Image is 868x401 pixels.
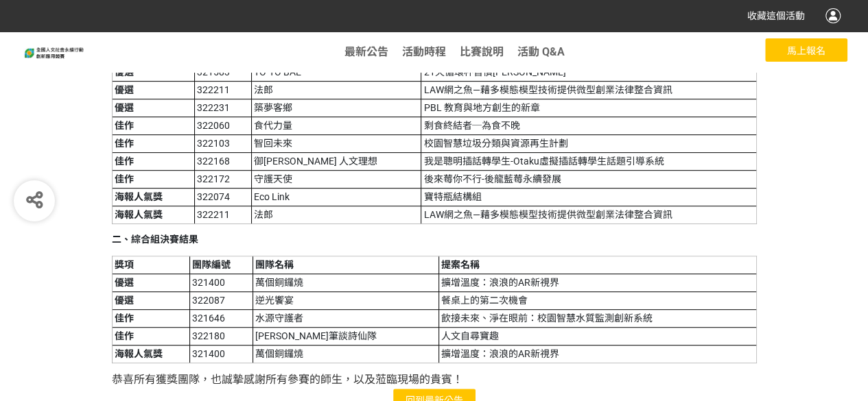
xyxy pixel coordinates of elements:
[253,274,438,291] td: 萬個銅鑼燒
[438,309,756,327] td: 飲接未來、淨在眼前：校園智慧水質監測創新系統
[21,42,86,62] img: 113年度全國人文社會永續行動創新應用競賽
[421,188,756,206] td: 寶特瓶結構組
[194,170,251,188] td: 322172
[194,99,251,117] td: 322231
[115,173,134,184] strong: 佳作
[189,291,253,309] td: 322087
[115,259,134,270] strong: 獎項
[253,345,438,363] td: 萬個銅鑼燒
[421,170,756,188] td: 後來莓你不行-後龍藍莓永續發展
[344,45,388,58] a: 最新公告
[115,84,134,95] strong: 優選
[194,81,251,99] td: 322211
[115,313,134,324] strong: 佳作
[115,66,134,77] strong: 優選
[194,206,251,223] td: 322211
[421,134,756,152] td: 校園智慧垃圾分類與資源再生計劃
[194,188,251,206] td: 322074
[441,259,480,270] strong: 提案名稱
[112,234,198,245] strong: 二、綜合組決賽結果
[192,259,231,270] strong: 團隊編號
[421,81,756,99] td: LAW網之魚—藉多模態模型技術提供微型創業法律整合資訊
[421,117,756,134] td: 剩食終結者─為食不晚
[252,152,421,170] td: 御[PERSON_NAME] 人文理想
[252,81,421,99] td: 法郎
[194,134,251,152] td: 322103
[115,295,134,306] strong: 優選
[255,259,294,270] strong: 團隊名稱
[115,138,134,149] strong: 佳作
[115,156,134,167] strong: 佳作
[252,206,421,223] td: 法郎
[115,102,134,113] strong: 優選
[421,152,756,170] td: 我是聰明插話轉學生-Otaku虛擬插話轉學生話題引導系統
[189,309,253,327] td: 321646
[189,274,253,291] td: 321400
[252,99,421,117] td: 築夢客鄉
[115,120,134,131] strong: 佳作
[252,117,421,134] td: 食代力量
[252,188,421,206] td: Eco Link
[115,209,163,220] strong: 海報人氣獎
[517,45,565,58] a: 活動 Q&A
[252,134,421,152] td: 智回未來
[252,170,421,188] td: 守護天使
[253,291,438,309] td: 逆光饗宴
[189,327,253,345] td: 322180
[402,45,446,58] a: 活動時程
[765,38,847,62] button: 馬上報名
[253,327,438,345] td: [PERSON_NAME]筆談詩仙隊
[438,327,756,345] td: 人文自尋寶趣
[421,206,756,223] td: LAW網之魚—藉多模態模型技術提供微型創業法律整合資訊
[460,45,504,58] a: 比賽說明
[115,348,163,359] strong: 海報人氣獎
[253,309,438,327] td: 水源守護者
[787,45,825,56] span: 馬上報名
[421,99,756,117] td: PBL 教育與地方創生的新章
[194,152,251,170] td: 322168
[115,277,134,288] strong: 優選
[112,373,463,386] span: 恭喜所有獲獎團隊，也誠摯感謝所有參賽的師生，以及蒞臨現場的貴賓！
[438,291,756,309] td: 餐桌上的第二次機會
[438,345,756,363] td: 擴增溫度：浪浪的AR新視界
[438,274,756,291] td: 擴增溫度：浪浪的AR新視界
[115,191,163,202] strong: 海報人氣獎
[189,345,253,363] td: 321400
[747,10,805,21] span: 收藏這個活動
[194,117,251,134] td: 322060
[115,330,134,341] strong: 佳作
